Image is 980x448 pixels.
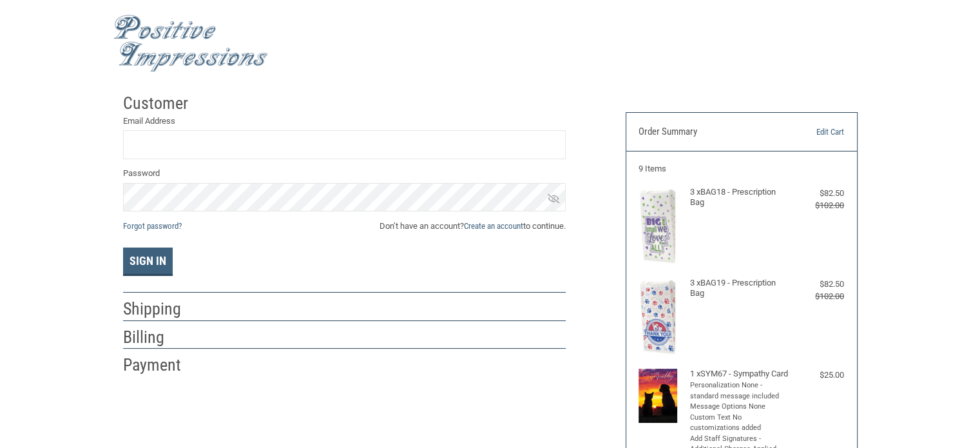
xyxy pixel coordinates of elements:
h3: Order Summary [639,126,778,139]
label: Password [123,167,566,180]
img: Positive Impressions [113,15,268,72]
li: Message Options None [690,402,790,413]
li: Personalization None - standard message included [690,380,790,402]
span: Don’t have an account? to continue. [380,220,566,233]
h4: 3 x BAG18 - Prescription Bag [690,187,790,208]
a: Forgot password? [123,221,182,231]
div: $25.00 [793,369,844,382]
h3: 9 Items [639,164,844,174]
a: Edit Cart [778,126,844,139]
label: Email Address [123,115,566,128]
button: Sign In [123,248,173,276]
h4: 3 x BAG19 - Prescription Bag [690,278,790,299]
h2: Customer [123,93,198,114]
h2: Shipping [123,298,198,320]
li: Custom Text No customizations added [690,413,790,434]
div: $102.00 [793,199,844,212]
h2: Payment [123,355,198,376]
h4: 1 x SYM67 - Sympathy Card [690,369,790,379]
h2: Billing [123,327,198,348]
div: $82.50 [793,187,844,200]
div: $102.00 [793,290,844,303]
a: Create an account [464,221,523,231]
div: $82.50 [793,278,844,291]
